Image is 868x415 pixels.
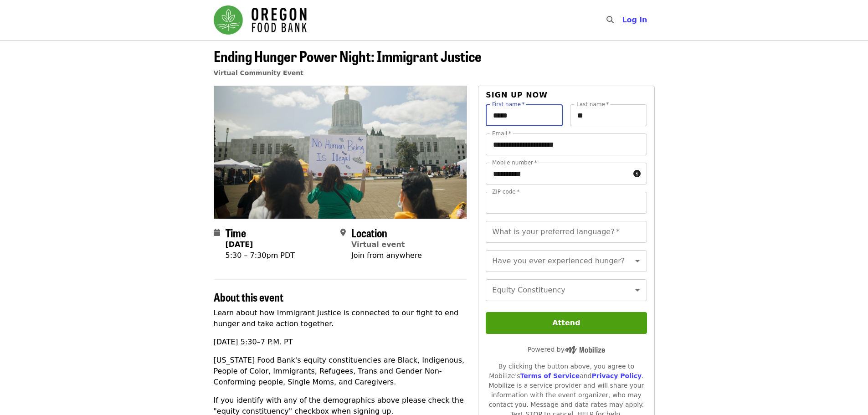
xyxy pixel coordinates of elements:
span: Time [226,225,246,241]
span: Ending Hunger Power Night: Immigrant Justice [214,45,482,67]
a: Virtual event [351,240,405,249]
img: Powered by Mobilize [565,346,605,354]
img: Ending Hunger Power Night: Immigrant Justice organized by Oregon Food Bank [214,86,467,218]
a: Privacy Policy [591,372,642,379]
i: search icon [606,15,614,24]
div: 5:30 – 7:30pm PDT [226,250,295,261]
a: Virtual Community Event [214,69,303,77]
label: ZIP code [492,189,519,195]
label: Mobile number [492,160,537,165]
button: Open [631,255,644,267]
i: circle-info icon [633,169,641,178]
span: Log in [622,15,647,24]
i: calendar icon [214,228,220,237]
input: Mobile number [486,163,629,184]
a: Terms of Service [520,372,580,379]
input: Search [619,9,627,31]
button: Log in [615,11,654,29]
span: Powered by [528,346,605,353]
label: First name [492,102,525,107]
input: ZIP code [486,192,647,214]
span: About this event [214,289,283,305]
input: Email [486,133,647,155]
input: First name [486,104,563,126]
span: Sign up now [486,91,548,99]
p: [US_STATE] Food Bank's equity constituencies are Black, Indigenous, People of Color, Immigrants, ... [214,355,467,388]
img: Oregon Food Bank - Home [214,5,307,35]
button: Attend [486,312,647,334]
label: Email [492,131,511,136]
input: Last name [570,104,647,126]
i: map-marker-alt icon [340,228,346,237]
strong: [DATE] [226,240,253,249]
p: [DATE] 5:30–7 P.M. PT [214,337,467,348]
span: Join from anywhere [351,251,422,260]
span: Location [351,225,387,241]
p: Learn about how Immigrant Justice is connected to our fight to end hunger and take action together. [214,307,467,329]
button: Open [631,284,644,297]
input: What is your preferred language? [486,221,647,243]
label: Last name [576,102,609,107]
